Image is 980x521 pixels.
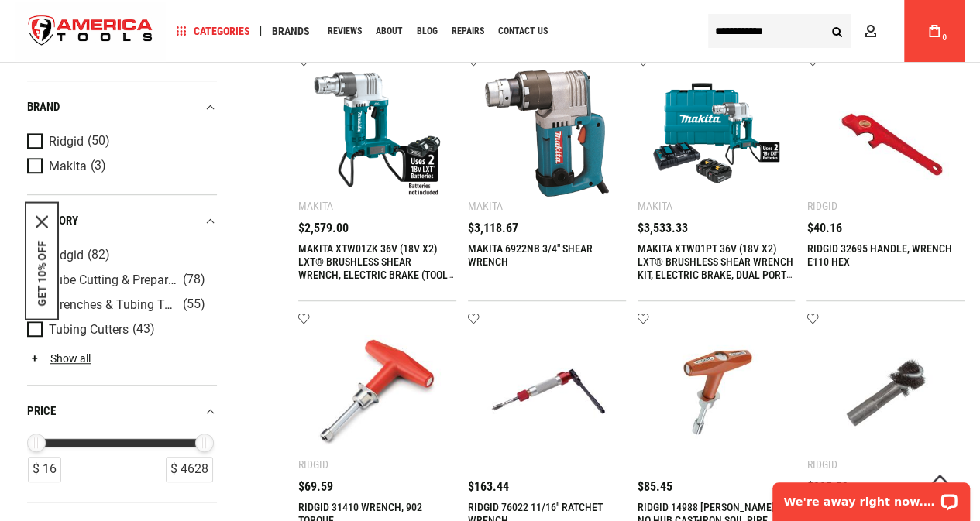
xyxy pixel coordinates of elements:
span: Reviews [328,26,362,36]
button: Search [822,16,851,46]
img: RIDGID 76022 11/16 [483,328,610,455]
span: 0 [942,33,947,42]
div: Makita [468,200,503,212]
a: Ridgid (50) [27,133,213,150]
span: (43) [132,323,155,336]
a: Show all [27,352,91,365]
span: Wrenches & Tubing Tools [49,298,179,312]
a: Repairs [445,21,491,42]
span: Tube Cutting & Preparation [49,273,179,287]
span: $2,579.00 [298,222,349,235]
img: RIDGID 32695 HANDLE, WRENCH E110 HEX [822,70,949,197]
img: RIDGID 46425 2 [822,328,949,455]
a: Ridgid (82) [27,247,213,264]
a: Wrenches & Tubing Tools (55) [27,296,213,314]
span: Tubing Cutters [49,323,129,337]
span: Contact Us [498,26,548,36]
a: store logo [15,2,166,60]
div: Brand [27,97,217,118]
span: (55) [183,298,205,311]
span: $40.16 [806,222,841,235]
span: Ridgid [49,135,84,149]
a: Categories [169,21,257,42]
img: RIDGID 14988 TORQUE WRENCH FOR NO HUB CAST-IRON SOIL PIPE COUPLINGS (80 INCH-POUNDS TORQUE) [653,328,780,455]
a: Tube Cutting & Preparation (78) [27,272,213,289]
div: Makita [638,200,672,212]
span: (50) [88,135,110,148]
span: Makita [49,159,87,173]
a: MAKITA 6922NB 3/4" SHEAR WRENCH [468,242,593,268]
span: Repairs [452,26,484,36]
span: About [376,26,403,36]
span: Brands [272,26,310,36]
a: Contact Us [491,21,555,42]
span: (78) [183,273,205,286]
span: $85.45 [638,481,672,493]
iframe: LiveChat chat widget [762,472,980,521]
span: $3,533.33 [638,222,688,235]
a: About [369,21,410,42]
div: Makita [298,200,333,212]
a: Blog [410,21,445,42]
img: MAKITA 6922NB 3/4 [483,70,610,197]
div: price [27,401,217,422]
div: Ridgid [806,458,837,471]
img: MAKITA XTW01ZK 36V (18V X2) LXT® BRUSHLESS SHEAR WRENCH, ELECTRIC BRAKE (TOOL ONLY) [314,70,441,197]
img: RIDGID 31410 WRENCH, 902 TORQUE [314,328,441,455]
div: Ridgid [298,458,328,471]
div: $ 16 [28,457,61,482]
a: MAKITA XTW01ZK 36V (18V X2) LXT® BRUSHLESS SHEAR WRENCH, ELECTRIC BRAKE (TOOL ONLY) [298,242,454,294]
button: GET 10% OFF [36,240,48,306]
a: Brands [265,21,317,42]
svg: close icon [36,215,48,228]
span: Blog [417,26,438,36]
a: Tubing Cutters (43) [27,321,213,338]
a: MAKITA XTW01PT 36V (18V X2) LXT® BRUSHLESS SHEAR WRENCH KIT, ELECTRIC BRAKE, DUAL PORT CHARGER, C... [638,242,793,294]
span: Categories [176,26,250,36]
span: $3,118.67 [468,222,518,235]
div: Ridgid [806,200,837,212]
span: $163.44 [468,481,509,493]
img: MAKITA XTW01PT 36V (18V X2) LXT® BRUSHLESS SHEAR WRENCH KIT, ELECTRIC BRAKE, DUAL PORT CHARGER, C... [653,70,780,197]
span: Ridgid [49,249,84,262]
span: $69.59 [298,481,333,493]
span: (82) [88,249,110,262]
span: (3) [91,159,106,173]
img: America Tools [15,2,166,60]
button: Close [36,215,48,228]
a: Reviews [321,21,369,42]
div: category [27,211,217,231]
a: RIDGID 32695 HANDLE, WRENCH E110 HEX [806,242,951,268]
div: Product Filters [27,81,217,502]
div: $ 4628 [166,457,213,482]
a: Makita (3) [27,158,213,175]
